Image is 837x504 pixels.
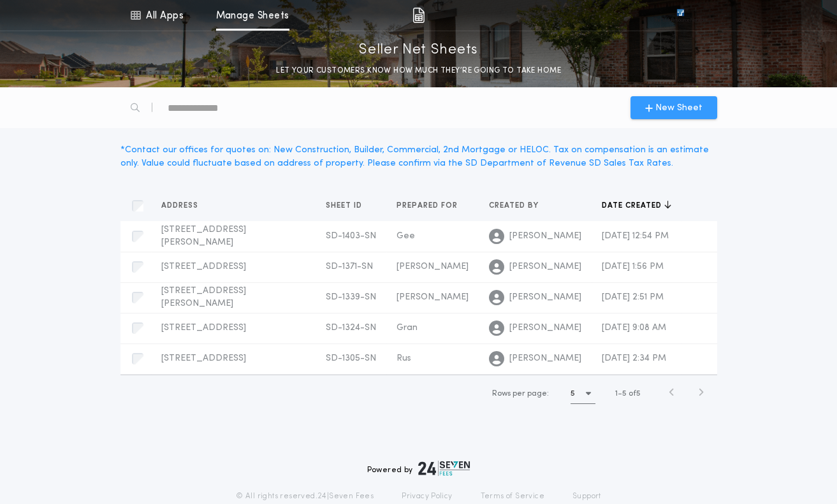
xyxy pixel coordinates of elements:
[161,323,246,333] span: [STREET_ADDRESS]
[602,354,666,363] span: [DATE] 2:34 PM
[509,322,581,335] span: [PERSON_NAME]
[615,390,618,398] span: 1
[653,9,707,22] img: vs-icon
[655,101,702,115] span: New Sheet
[418,461,470,476] img: logo
[509,291,581,304] span: [PERSON_NAME]
[161,354,246,363] span: [STREET_ADDRESS]
[509,352,581,365] span: [PERSON_NAME]
[630,96,717,119] button: New Sheet
[326,199,372,212] button: Sheet ID
[276,64,561,77] p: LET YOUR CUSTOMERS KNOW HOW MUCH THEY’RE GOING TO TAKE HOME
[571,384,595,404] button: 5
[602,292,664,302] span: [DATE] 2:51 PM
[326,262,373,271] span: SD-1371-SN
[161,201,201,211] span: Address
[571,387,575,400] h1: 5
[397,201,460,211] span: Prepared for
[622,390,627,398] span: 5
[326,231,376,241] span: SD-1403-SN
[161,199,208,212] button: Address
[326,201,365,211] span: Sheet ID
[397,354,411,363] span: Rus
[492,390,549,398] span: Rows per page:
[602,231,669,241] span: [DATE] 12:54 PM
[367,461,470,476] div: Powered by
[481,491,544,501] a: Terms of Service
[397,231,415,241] span: Gee
[412,8,425,23] img: img
[602,199,671,212] button: Date created
[489,199,548,212] button: Created by
[402,491,453,501] a: Privacy Policy
[509,230,581,243] span: [PERSON_NAME]
[359,40,478,61] p: Seller Net Sheets
[326,292,376,302] span: SD-1339-SN
[572,491,601,501] a: Support
[397,262,469,271] span: [PERSON_NAME]
[602,201,664,211] span: Date created
[602,323,666,333] span: [DATE] 9:08 AM
[509,261,581,273] span: [PERSON_NAME]
[326,354,376,363] span: SD-1305-SN
[629,388,641,400] span: of 5
[236,491,374,501] p: © All rights reserved. 24|Seven Fees
[602,262,664,271] span: [DATE] 1:56 PM
[161,225,246,247] span: [STREET_ADDRESS][PERSON_NAME]
[120,143,717,170] div: * Contact our offices for quotes on: New Construction, Builder, Commercial, 2nd Mortgage or HELOC...
[161,286,246,308] span: [STREET_ADDRESS][PERSON_NAME]
[161,262,246,271] span: [STREET_ADDRESS]
[489,201,541,211] span: Created by
[397,323,418,333] span: Gran
[397,292,469,302] span: [PERSON_NAME]
[326,323,376,333] span: SD-1324-SN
